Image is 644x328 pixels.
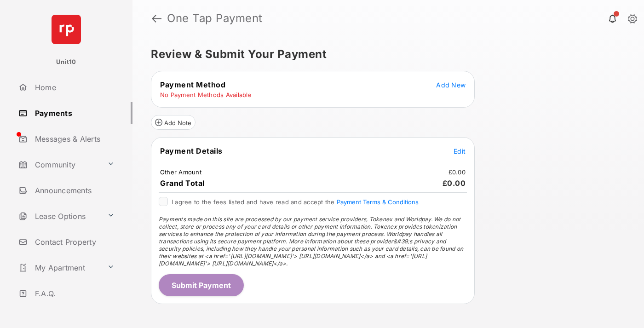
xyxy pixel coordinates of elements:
a: F.A.Q. [15,282,132,305]
strong: One Tap Payment [167,13,263,24]
a: My Apartment [15,257,103,279]
span: Edit [454,147,466,155]
p: Unit10 [56,58,76,67]
button: I agree to the fees listed and have read and accept the [337,198,419,206]
a: Community [15,154,103,176]
button: Edit [454,146,466,155]
button: Submit Payment [159,274,244,296]
span: Payment Method [160,80,225,89]
span: I agree to the fees listed and have read and accept the [172,198,419,206]
a: Payments [15,102,132,124]
a: Announcements [15,179,132,201]
td: £0.00 [448,168,466,176]
img: svg+xml;base64,PHN2ZyB4bWxucz0iaHR0cDovL3d3dy53My5vcmcvMjAwMC9zdmciIHdpZHRoPSI2NCIgaGVpZ2h0PSI2NC... [52,15,81,44]
span: Grand Total [160,178,205,188]
td: No Payment Methods Available [160,91,252,99]
span: £0.00 [443,178,466,188]
a: Contact Property [15,231,132,253]
h5: Review & Submit Your Payment [151,49,618,60]
a: Home [15,76,132,98]
span: Payments made on this site are processed by our payment service providers, Tokenex and Worldpay. ... [159,216,463,267]
span: Add New [436,81,466,89]
button: Add Note [151,115,195,130]
a: Messages & Alerts [15,128,132,150]
td: Other Amount [160,168,202,176]
span: Payment Details [160,146,223,155]
a: Lease Options [15,205,103,227]
button: Add New [436,80,466,89]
